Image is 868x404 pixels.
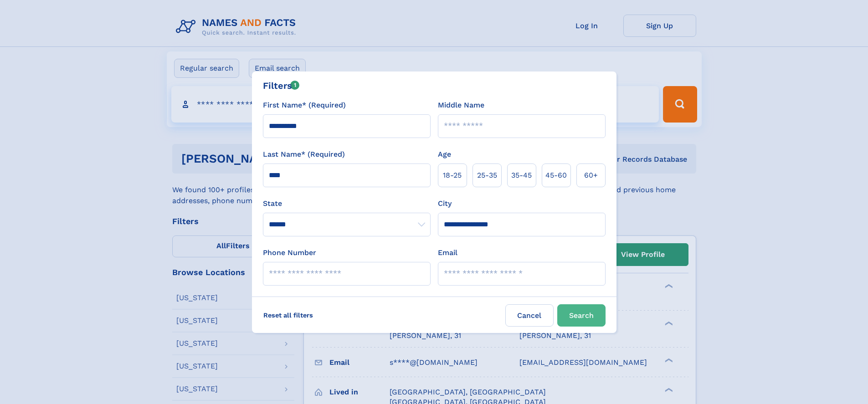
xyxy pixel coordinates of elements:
[263,79,300,92] div: Filters
[263,149,345,160] label: Last Name* (Required)
[443,170,462,181] span: 18‑25
[505,304,554,327] label: Cancel
[263,100,346,111] label: First Name* (Required)
[438,247,457,258] label: Email
[584,170,598,181] span: 60+
[545,170,567,181] span: 45‑60
[438,198,452,209] label: City
[263,247,316,258] label: Phone Number
[438,149,451,160] label: Age
[438,100,484,111] label: Middle Name
[557,304,606,327] button: Search
[257,304,319,326] label: Reset all filters
[511,170,532,181] span: 35‑45
[477,170,497,181] span: 25‑35
[263,198,431,209] label: State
